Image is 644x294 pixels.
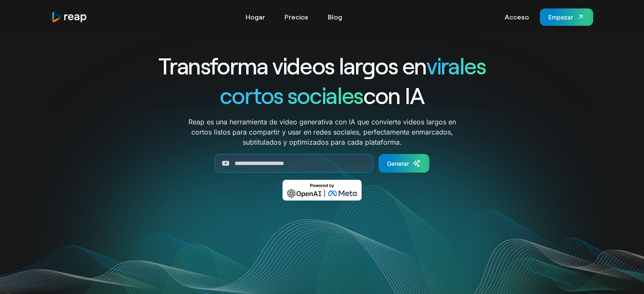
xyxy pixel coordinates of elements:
[540,8,593,26] a: Empezar
[282,180,362,201] img: Desarrollado por OpenAI y Meta
[51,11,88,23] a: hogar
[387,160,409,167] font: Generar
[241,10,269,24] a: Hogar
[188,118,456,146] font: Reap es una herramienta de video generativa con IA que convierte videos largos en cortos listos p...
[548,14,573,21] font: Empezar
[426,52,486,79] font: virales
[220,81,363,109] font: cortos sociales
[505,13,529,21] font: Acceso
[379,154,429,173] a: Generar
[246,13,265,21] font: Hogar
[328,13,342,21] font: Blog
[285,13,308,21] font: Precios
[146,154,498,173] form: Generar formulario
[500,10,533,24] a: Acceso
[158,52,426,79] font: Transforma videos largos en
[323,10,346,24] a: Blog
[363,81,424,109] font: con IA
[280,10,312,24] a: Precios
[51,11,88,23] img: logotipo de cosechar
